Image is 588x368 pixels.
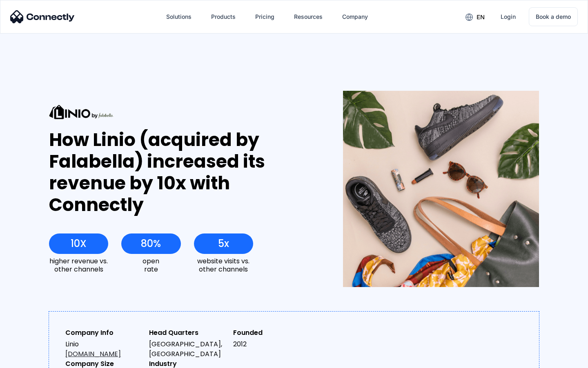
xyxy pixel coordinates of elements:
img: Connectly Logo [10,10,75,23]
a: Pricing [249,7,281,27]
div: How Linio (acquired by Falabella) increased its revenue by 10x with Connectly [49,129,313,215]
ul: Language list [16,354,49,365]
div: [GEOGRAPHIC_DATA], [GEOGRAPHIC_DATA] [149,339,226,359]
div: open rate [121,257,180,273]
aside: Language selected: English [8,354,49,365]
a: Login [494,7,522,27]
div: higher revenue vs. other channels [49,257,108,273]
div: en [477,11,485,23]
div: Login [501,11,516,22]
div: Solutions [166,11,192,22]
div: Linio [65,339,143,359]
div: 2012 [233,339,310,349]
div: Pricing [255,11,274,22]
a: Book a demo [529,7,578,26]
div: Resources [294,11,323,22]
div: 80% [141,238,161,249]
div: 5x [218,238,229,249]
a: [DOMAIN_NAME] [65,349,121,359]
div: Head Quarters [149,328,226,338]
div: 10X [71,238,87,249]
div: Company [342,11,368,22]
div: website visits vs. other channels [194,257,253,273]
div: Products [211,11,236,22]
div: Founded [233,328,310,338]
div: Company Info [65,328,143,338]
